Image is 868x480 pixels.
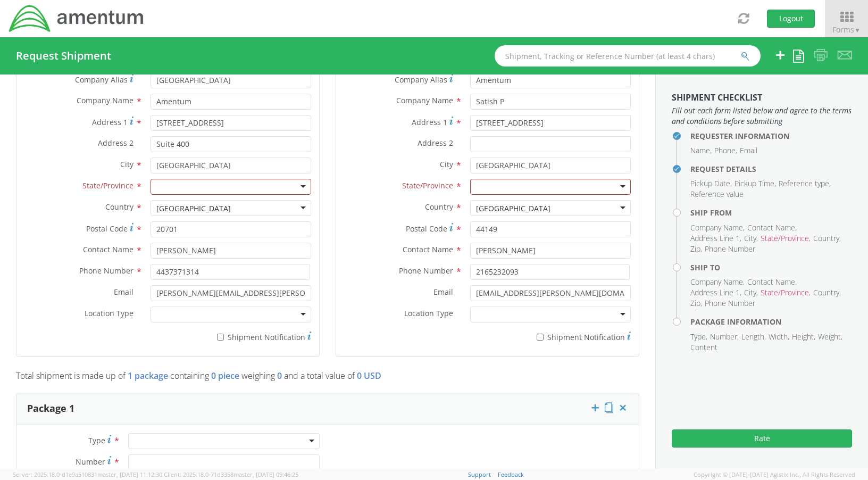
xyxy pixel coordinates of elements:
span: Phone Number [399,266,453,276]
p: Total shipment is made up of containing weighing and a total value of [16,370,639,387]
span: City [440,159,453,169]
span: Fill out each form listed below and agree to the terms and conditions before submitting [672,105,852,127]
span: Type [88,435,105,445]
span: master, [DATE] 11:12:30 [97,470,162,478]
span: State/Province [82,180,133,191]
span: Copyright © [DATE]-[DATE] Agistix Inc., All Rights Reserved [694,470,855,479]
h4: Ship From [690,209,852,217]
span: City [120,159,133,169]
div: [GEOGRAPHIC_DATA] [476,203,550,214]
span: Email [114,287,133,297]
h4: Requester Information [690,132,852,140]
span: Contact Name [83,244,133,254]
h3: Shipment Checklist [672,93,852,103]
span: Country [105,202,133,212]
input: Shipment, Tracking or Reference Number (at least 4 chars) [495,45,761,67]
li: Country [813,233,841,244]
li: Phone [714,145,737,156]
span: Postal Code [86,224,128,234]
li: Address Line 1 [690,287,741,298]
span: Client: 2025.18.0-71d3358 [164,470,298,478]
span: Location Type [85,308,133,318]
span: 1 package [128,370,168,382]
li: State/Province [761,233,811,244]
span: Contact Name [403,244,453,254]
span: Server: 2025.18.0-d1e9a510831 [13,470,162,478]
li: Name [690,145,712,156]
li: City [744,287,758,298]
span: Address 2 [418,138,453,148]
li: Pickup Date [690,178,732,189]
h3: Package 1 [27,403,74,414]
li: Phone Number [705,244,755,254]
li: Zip [690,244,702,254]
button: Logout [767,10,815,28]
span: Address 1 [412,117,447,127]
h4: Package Information [690,318,852,326]
li: Number [710,332,739,342]
label: Shipment Notification [470,330,631,343]
li: Reference value [690,189,744,200]
input: Shipment Notification [217,334,224,341]
li: State/Province [761,287,811,298]
li: Pickup Time [735,178,776,189]
span: 0 USD [357,370,381,382]
span: Company Alias [395,75,447,85]
li: Address Line 1 [690,233,741,244]
li: Content [690,342,717,353]
li: Phone Number [705,298,755,309]
input: Shipment Notification [537,334,544,341]
h4: Request Shipment [16,50,111,62]
li: Weight [818,332,842,342]
span: master, [DATE] 09:46:25 [233,470,298,478]
h4: Ship To [690,263,852,271]
span: Address 1 [92,117,128,127]
h4: Request Details [690,165,852,173]
li: Company Name [690,222,745,233]
li: Contact Name [747,222,797,233]
span: Company Name [396,95,453,105]
button: Rate [672,429,852,448]
li: Email [740,145,757,156]
li: Type [690,332,707,342]
span: 0 [277,370,282,382]
img: dyn-intl-logo-049831509241104b2a82.png [8,4,145,34]
li: Height [792,332,815,342]
span: Postal Code [406,224,447,234]
li: Zip [690,298,702,309]
li: City [744,233,758,244]
span: 0 piece [211,370,239,382]
span: Number [76,457,105,467]
span: State/Province [402,180,453,191]
a: Feedback [498,470,524,478]
li: Width [769,332,789,342]
span: ▼ [854,26,861,35]
li: Company Name [690,277,745,287]
span: Company Alias [75,75,128,85]
label: Shipment Notification [151,330,311,343]
li: Reference type [779,178,831,189]
span: Country [425,202,453,212]
li: Country [813,287,841,298]
a: Support [468,470,491,478]
span: Phone Number [79,266,133,276]
span: Forms [832,24,861,35]
li: Length [741,332,766,342]
span: Address 2 [98,138,133,148]
li: Contact Name [747,277,797,287]
span: Company Name [77,95,133,105]
span: Location Type [404,308,453,318]
div: [GEOGRAPHIC_DATA] [156,203,231,214]
span: Email [433,287,453,297]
